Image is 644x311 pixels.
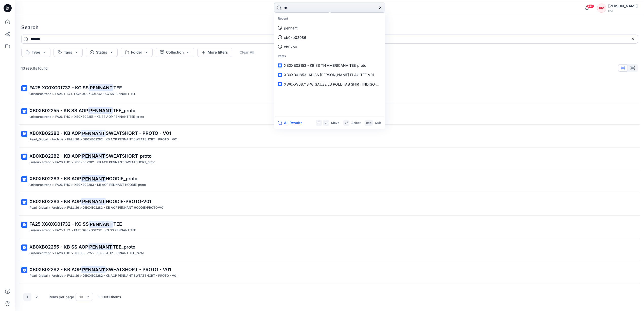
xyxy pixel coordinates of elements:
[18,127,641,145] a: XB0XB02282 - KB AOPPENNANTSWEATSHORT - PROTO - V01Pearl_Global>Archive>FALL 26>XB0XB02282 - KB AO...
[106,267,171,272] span: SWEATSHORT - PROTO - V01
[284,44,297,49] p: xb0xb0
[80,137,82,142] p: >
[18,150,641,168] a: XB0XB02282 - KB AOPPENNANTSWEATSHORT_protounisourcetrend>FA26 THC>XB0XB02282 - KB AOP PENNANT SWE...
[71,182,73,188] p: >
[275,32,384,42] a: xb0xb02086
[29,153,81,159] span: XB0XB02282 - KB AOP
[79,294,83,300] div: 10
[98,294,121,300] p: 1 - 10 of 13 items
[49,205,51,210] p: >
[81,175,106,182] mark: PENNANT
[18,104,641,123] a: XB0XB02255 - KB SS AOPPENNANTTEE_protounisourcetrend>FA26 THC>XB0XB02255 - KB SS AOP PENNANT TEE_...
[275,61,384,70] a: XB0XB02153 - KB SS TH AMERICANA TEE_proto
[81,130,106,137] mark: PENNANT
[83,205,165,210] p: XB0XB02283 - KB AOP PENNANT HOODIE-PROTO-V01
[83,137,177,142] p: XB0XB02282 - KB AOP PENNANT SWEATSHORT - PROTO - V01
[29,251,51,256] p: unisourcetrend
[71,251,73,256] p: >
[52,251,54,256] p: >
[113,108,135,113] span: TEE_proto
[18,286,641,304] a: XB0XB02282 - KB AOPPENNANTSWEATSHORT_protounisourcetrend>FA26 THC>XB0XB02282 - KB AOP PENNANT SWE...
[89,221,113,228] mark: PENNANT
[74,160,155,165] p: XB0XB02282 - KB AOP PENNANT SWEATSHORT_proto
[18,195,641,214] a: XB0XB02283 - KB AOPPENNANTHOODIE-PROTO-V01Pearl_Global>Archive>FALL 26>XB0XB02283 - KB AOP PENNAN...
[29,176,81,181] span: XB0XB02283 - KB AOP
[74,182,146,188] p: XB0XB02283 - KB AOP PENNANT HOODIE_proto
[52,91,54,97] p: >
[375,120,381,125] p: Quit
[71,228,73,233] p: >
[121,48,153,57] button: Folder
[113,244,135,250] span: TEE_proto
[81,152,106,159] mark: PENNANT
[18,218,641,236] a: FA25 XG0XG01732 - KG SSPENNANTTEEunisourcetrend>FA25 THC>FA25 XG0XG01732 - KG SS PENNANT TEE
[608,9,638,13] div: PVH
[29,267,81,272] span: XB0XB02282 - KB AOP
[52,137,63,142] p: Archive
[55,91,70,97] p: FA25 THC
[284,35,306,40] p: xb0xb02086
[64,205,66,210] p: >
[52,273,63,279] p: Archive
[71,114,73,120] p: >
[29,228,51,233] p: unisourcetrend
[284,25,298,30] p: pennant
[67,273,79,279] p: FALL 26
[197,48,232,57] button: More filters
[81,198,106,205] mark: PENNANT
[88,243,113,250] mark: PENNANT
[29,182,51,188] p: unisourcetrend
[29,91,51,97] p: unisourcetrend
[156,48,194,57] button: Collection
[278,120,306,126] button: All Results
[29,199,81,204] span: XB0XB02283 - KB AOP
[17,20,642,35] h4: Search
[587,4,594,8] span: 99+
[32,293,41,301] button: 2
[29,160,51,165] p: unisourcetrend
[275,23,384,32] a: pennant
[55,182,70,188] p: FA26 THC
[86,48,118,57] button: Status
[64,273,66,279] p: >
[74,91,136,97] p: FA25 XG0XG01732 - KG SS PENNANT TEE
[52,228,54,233] p: >
[18,263,641,282] a: XB0XB02282 - KB AOPPENNANTSWEATSHORT - PROTO - V01Pearl_Global>Archive>FALL 26>XB0XB02282 - KB AO...
[71,91,73,97] p: >
[80,205,82,210] p: >
[284,82,383,86] span: XW0XW08718-W GAUZE LS ROLL-TAB SHIRT INDIGO-V01
[351,120,361,125] p: Select
[29,114,51,120] p: unisourcetrend
[29,85,89,90] span: FA25 XG0XG01732 - KG SS
[275,51,384,61] p: Items
[52,114,54,120] p: >
[89,84,113,91] mark: PENNANT
[21,66,48,71] p: 13 results found
[52,160,54,165] p: >
[106,130,171,136] span: SWEATSHORT - PROTO - V01
[366,120,371,125] p: esc
[29,130,81,136] span: XB0XB02282 - KB AOP
[21,48,50,57] button: Type
[55,251,70,256] p: FA26 THC
[52,205,63,210] p: Archive
[81,266,106,273] mark: PENNANT
[608,3,638,9] div: [PERSON_NAME]
[29,205,48,210] p: Pearl_Global
[284,73,374,77] span: XB0XB01853 -KB SS [PERSON_NAME] FLAG TEE-V01
[18,172,641,191] a: XB0XB02283 - KB AOPPENNANTHOODIE_protounisourcetrend>FA26 THC>XB0XB02283 - KB AOP PENNANT HOODIE_...
[55,228,70,233] p: FA25 THC
[331,120,339,125] p: Move
[88,107,113,114] mark: PENNANT
[29,244,88,250] span: XB0XB02255 - KB SS AOP
[275,42,384,51] a: xb0xb0
[74,114,144,120] p: XB0XB02255 - KB SS AOP PENNANT TEE_proto
[18,81,641,100] a: FA25 XG0XG01732 - KG SSPENNANTTEEunisourcetrend>FA25 THC>FA25 XG0XG01732 - KG SS PENNANT TEE
[284,63,366,68] span: XB0XB02153 - KB SS TH AMERICANA TEE_proto
[113,221,122,227] span: TEE
[29,108,88,113] span: XB0XB02255 - KB SS AOP
[49,273,51,279] p: >
[29,137,48,142] p: Pearl_Global
[275,70,384,79] a: XB0XB01853 -KB SS [PERSON_NAME] FLAG TEE-V01
[71,160,73,165] p: >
